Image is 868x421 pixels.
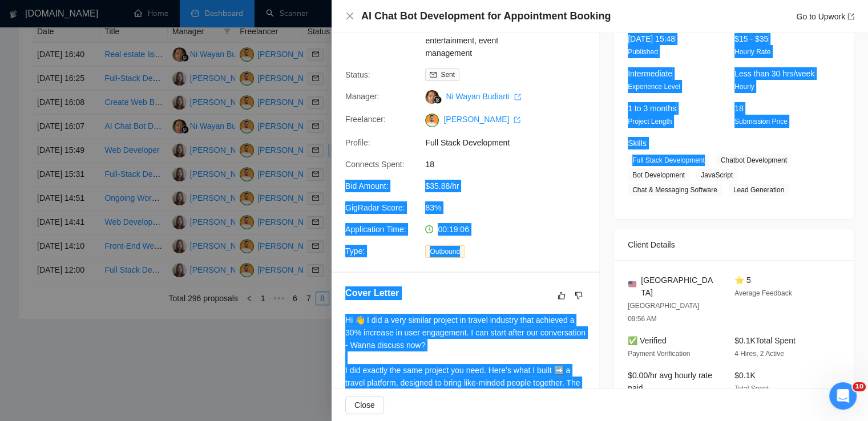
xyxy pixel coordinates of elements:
[734,384,769,392] span: Total Spent
[734,371,756,380] span: $0.1K
[438,225,469,234] span: 00:19:06
[847,13,854,20] span: export
[628,336,667,345] span: ✅ Verified
[628,154,709,167] span: Full Stack Development
[734,104,744,113] span: 18
[425,136,596,149] span: Full Stack Development
[514,116,520,123] span: export
[354,399,375,411] span: Close
[734,276,751,285] span: ⭐ 5
[628,104,676,113] span: 1 to 3 months
[734,48,770,56] span: Hourly Rate
[345,11,354,21] span: close
[345,92,379,101] span: Manager:
[425,201,596,214] span: 83%
[628,139,647,148] span: Skills
[345,115,386,124] span: Freelancer:
[796,12,854,21] a: Go to Upworkexport
[628,34,675,43] span: [DATE] 15:48
[434,96,442,104] img: gigradar-bm.png
[425,245,465,258] span: Outbound
[575,291,583,300] span: dislike
[425,225,433,233] span: clock-circle
[425,180,596,192] span: $35.88/hr
[443,115,520,124] a: [PERSON_NAME] export
[734,34,768,43] span: $15 - $35
[628,371,712,392] span: $0.00/hr avg hourly rate paid
[345,396,384,414] button: Close
[345,203,405,212] span: GigRadar Score:
[729,184,789,196] span: Lead Generation
[734,69,814,78] span: Less than 30 hrs/week
[345,11,354,21] button: Close
[734,336,796,345] span: $0.1K Total Spent
[558,291,566,300] span: like
[696,169,737,181] span: JavaScript
[572,289,586,302] button: dislike
[628,48,658,56] span: Published
[734,118,788,126] span: Submission Price
[555,289,568,302] button: like
[345,225,406,234] span: Application Time:
[425,114,439,127] img: c1NLmzrk-0pBZjOo1nLSJnOz0itNHKTdmMHAt8VIsLFzaWqqsJDJtcFyV3OYvrqgu3
[441,71,455,79] span: Sent
[829,382,857,410] iframe: Intercom live chat
[345,70,370,79] span: Status:
[734,289,792,297] span: Average Feedback
[628,350,690,358] span: Payment Verification
[446,92,520,101] a: Ni Wayan Budiarti export
[425,158,596,171] span: 18
[345,286,399,300] h5: Cover Letter
[345,160,405,169] span: Connects Spent:
[430,71,437,78] span: mail
[345,246,365,256] span: Type:
[628,118,672,126] span: Project Length
[734,83,754,91] span: Hourly
[734,350,784,358] span: 4 Hires, 2 Active
[514,94,521,100] span: export
[628,83,680,91] span: Experience Level
[853,382,866,391] span: 10
[628,169,689,181] span: Bot Development
[641,274,716,299] span: [GEOGRAPHIC_DATA]
[345,138,370,147] span: Profile:
[345,181,389,191] span: Bid Amount:
[628,229,840,260] div: Client Details
[628,280,636,288] img: 🇺🇸
[628,69,672,78] span: Intermediate
[716,154,792,167] span: Chatbot Development
[628,184,722,196] span: Chat & Messaging Software
[628,302,699,323] span: [GEOGRAPHIC_DATA] 09:56 AM
[361,9,611,23] h4: AI Chat Bot Development for Appointment Booking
